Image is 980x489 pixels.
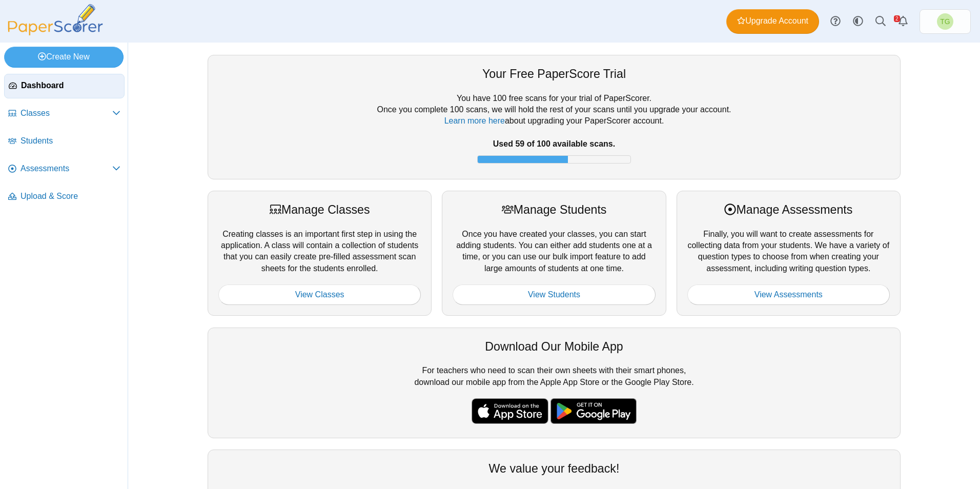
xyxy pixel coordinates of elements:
[4,157,125,181] a: Assessments
[218,93,890,169] div: You have 100 free scans for your trial of PaperScorer. Once you complete 100 scans, we will hold ...
[4,28,107,37] a: PaperScorer
[550,398,637,424] img: google-play-badge.png
[453,201,655,218] div: Manage Students
[687,284,890,305] a: View Assessments
[726,9,819,34] a: Upgrade Account
[453,284,655,305] a: View Students
[892,10,914,33] a: Alerts
[218,338,890,355] div: Download Our Mobile App
[687,201,890,218] div: Manage Assessments
[493,139,615,148] b: Used 59 of 100 available scans.
[218,201,421,218] div: Manage Classes
[737,15,808,27] span: Upgrade Account
[444,116,505,125] a: Learn more here
[4,185,125,209] a: Upload & Score
[677,191,901,316] div: Finally, you will want to create assessments for collecting data from your students. We have a va...
[21,135,120,147] span: Students
[4,47,124,67] a: Create New
[208,328,901,438] div: For teachers who need to scan their own sheets with their smart phones, download our mobile app f...
[4,129,125,154] a: Students
[208,191,432,316] div: Creating classes is an important first step in using the application. A class will contain a coll...
[937,13,953,30] span: Tracey Godard
[4,74,125,98] a: Dashboard
[21,191,120,202] span: Upload & Score
[218,66,890,82] div: Your Free PaperScore Trial
[218,284,421,305] a: View Classes
[940,18,950,25] span: Tracey Godard
[4,101,125,126] a: Classes
[21,108,112,119] span: Classes
[472,398,548,424] img: apple-store-badge.svg
[218,460,890,477] div: We value your feedback!
[442,191,666,316] div: Once you have created your classes, you can start adding students. You can either add students on...
[920,9,971,34] a: Tracey Godard
[21,80,120,91] span: Dashboard
[4,4,107,35] img: PaperScorer
[21,163,112,174] span: Assessments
